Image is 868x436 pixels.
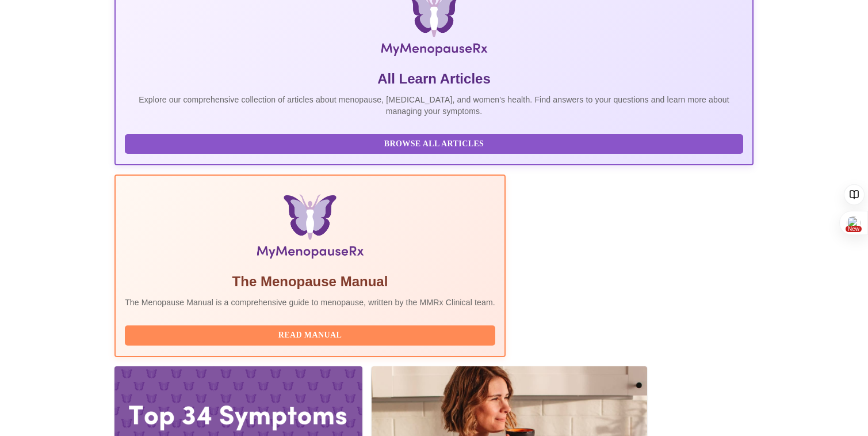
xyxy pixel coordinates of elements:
[136,137,732,151] span: Browse All Articles
[125,329,498,339] a: Read Manual
[183,194,436,263] img: Menopause Manual
[125,297,495,308] p: The Menopause Manual is a comprehensive guide to menopause, written by the MMRx Clinical team.
[125,138,746,148] a: Browse All Articles
[125,94,743,117] p: Explore our comprehensive collection of articles about menopause, [MEDICAL_DATA], and women's hea...
[125,325,495,346] button: Read Manual
[136,328,484,343] span: Read Manual
[125,70,743,88] h5: All Learn Articles
[125,134,743,154] button: Browse All Articles
[125,272,495,291] h5: The Menopause Manual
